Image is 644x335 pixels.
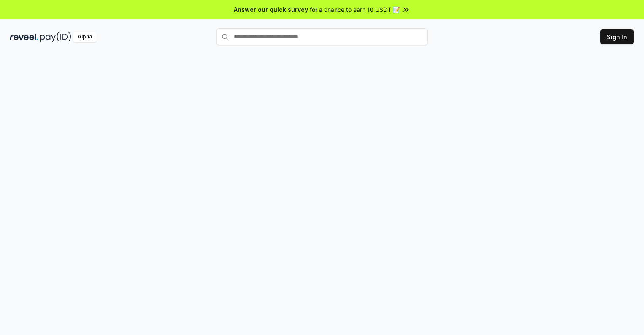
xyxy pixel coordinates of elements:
[234,5,308,14] span: Answer our quick survey
[10,32,38,42] img: reveel_dark
[600,29,634,44] button: Sign In
[310,5,400,14] span: for a chance to earn 10 USDT 📝
[40,32,71,42] img: pay_id
[73,32,97,42] div: Alpha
